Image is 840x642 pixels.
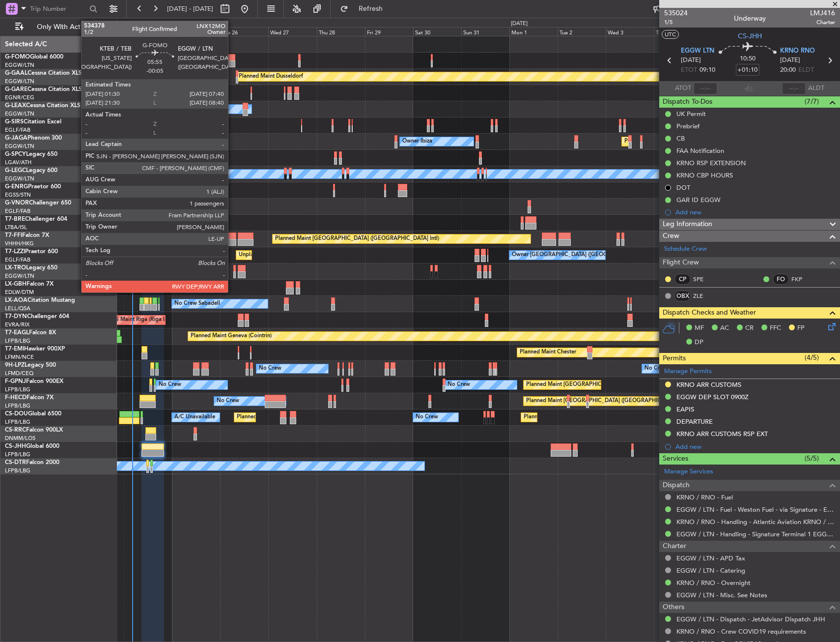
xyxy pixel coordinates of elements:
[275,232,439,246] div: Planned Maint [GEOGRAPHIC_DATA] ([GEOGRAPHIC_DATA] Intl)
[5,240,34,247] a: VHHH/HKG
[239,69,303,84] div: Planned Maint Dusseldorf
[336,1,394,17] button: Refresh
[654,27,702,36] div: Thu 4
[5,207,30,215] a: EGLF/FAB
[191,329,272,344] div: Planned Maint Geneva (Cointrin)
[5,467,30,474] a: LFPB/LBG
[5,370,33,377] a: LFMD/CEQ
[676,122,700,130] div: Prebrief
[174,296,220,311] div: No Crew Sabadell
[5,321,29,328] a: EVRA/RIX
[770,323,781,333] span: FFC
[5,256,30,263] a: EGLF/FAB
[780,65,796,75] span: 20:00
[413,27,461,36] div: Sat 30
[5,305,30,312] a: LELL/QSA
[526,394,681,409] div: Planned Maint [GEOGRAPHIC_DATA] ([GEOGRAPHIC_DATA])
[810,18,835,27] span: Charter
[172,27,220,36] div: Mon 25
[676,146,724,155] div: FAA Notification
[662,30,679,39] button: UTC
[700,65,715,75] span: 09:10
[5,175,34,182] a: EGGW/LTN
[5,330,56,336] a: T7-EAGLFalcon 8X
[5,379,26,384] span: F-GPNJ
[720,323,729,333] span: AC
[558,27,606,36] div: Tue 2
[663,219,712,230] span: Leg Information
[5,451,30,458] a: LFPB/LBG
[664,467,713,477] a: Manage Services
[5,110,34,117] a: EGGW/LTN
[676,417,713,426] div: DEPARTURE
[5,330,29,336] span: T7-EAGL
[5,418,30,426] a: LFPB/LBG
[448,378,470,392] div: No Crew
[663,353,686,364] span: Permits
[676,530,835,538] a: EGGW / LTN - Handling - Signature Terminal 1 EGGW / LTN
[402,134,432,149] div: Owner Ibiza
[676,196,721,204] div: GAR ID EGGW
[693,292,715,300] a: ZLE
[676,505,835,514] a: EGGW / LTN - Fuel - Weston Fuel - via Signature - EGGW/LTN
[676,159,746,167] div: KRNO RSP EXTENSION
[5,265,57,271] a: LX-TROLegacy 650
[676,430,768,438] div: KRNO ARR CUSTOMS RSP EXT
[159,378,181,392] div: No Crew
[5,314,69,320] a: T7-DYNChallenger 604
[676,554,745,562] a: EGGW / LTN - APD Tax
[46,167,206,181] div: A/C Unavailable [GEOGRAPHIC_DATA] ([GEOGRAPHIC_DATA])
[5,411,61,417] a: CS-DOUGlobal 6500
[5,151,57,157] a: G-SPCYLegacy 650
[5,103,81,109] a: G-LEAXCessna Citation XLS
[268,27,316,36] div: Wed 27
[5,233,49,238] a: T7-FFIFalcon 7X
[5,159,31,166] a: LGAV/ATH
[119,20,136,28] div: [DATE]
[124,27,172,36] div: Sun 24
[664,8,688,18] span: 535024
[5,151,26,157] span: G-SPCY
[663,480,690,491] span: Dispatch
[5,135,28,141] span: G-JAGA
[676,615,825,623] a: EGGW / LTN - Dispatch - JetAdvisor Dispatch JHH
[5,443,26,449] span: CS-JHH
[5,249,25,255] span: T7-LZZI
[681,46,714,56] span: EGGW LTN
[5,143,34,150] a: EGGW/LTN
[5,386,30,393] a: LFPB/LBG
[5,337,30,345] a: LFPB/LBG
[5,184,28,190] span: G-ENRG
[676,518,835,526] a: KRNO / RNO - Handling - Atlantic Aviation KRNO / RNO
[512,248,647,263] div: Owner [GEOGRAPHIC_DATA] ([GEOGRAPHIC_DATA])
[5,119,61,125] a: G-SIRSCitation Excel
[5,61,34,69] a: EGGW/LTN
[681,65,697,75] span: ETOT
[5,346,24,352] span: T7-EMI
[5,200,29,206] span: G-VNOR
[808,84,824,93] span: ALDT
[5,233,22,238] span: T7-FFI
[681,56,701,65] span: [DATE]
[5,70,28,76] span: G-GAAL
[676,380,741,389] div: KRNO ARR CUSTOMS
[773,274,789,285] div: FO
[520,345,576,360] div: Planned Maint Chester
[810,8,835,18] span: LMJ416
[5,216,67,222] a: T7-BREChallenger 604
[217,394,239,409] div: No Crew
[5,435,35,442] a: DNMM/LOS
[695,338,703,348] span: DP
[5,314,27,320] span: T7-DYN
[676,405,694,413] div: EAPIS
[805,352,819,363] span: (4/5)
[734,13,766,24] div: Underway
[805,453,819,464] span: (5/5)
[695,323,704,333] span: MF
[5,70,86,76] a: G-GAALCessna Citation XLS+
[5,427,63,433] a: CS-RRCFalcon 900LX
[5,54,63,60] a: G-FOMOGlobal 6000
[5,379,63,384] a: F-GPNJFalcon 900EX
[5,135,62,141] a: G-JAGAPhenom 300
[664,18,688,27] span: 1/5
